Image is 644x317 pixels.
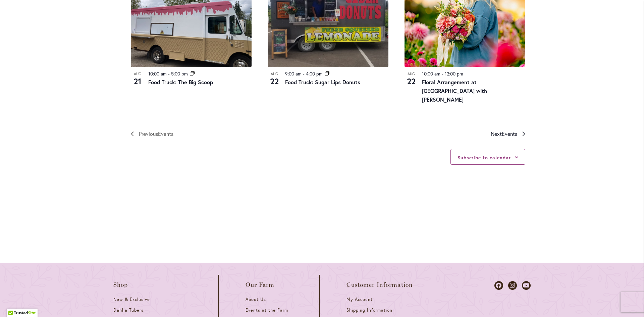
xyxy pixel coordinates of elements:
time: 5:00 pm [171,70,188,77]
span: Aug [131,71,144,77]
button: Subscribe to calendar [458,154,511,161]
span: Next [491,129,517,138]
time: 4:00 pm [306,70,323,77]
span: Customer Information [346,281,413,288]
span: Aug [268,71,281,77]
span: 22 [405,75,418,87]
span: New & Exclusive [113,297,150,302]
span: - [303,70,305,77]
a: Previous Events [131,129,173,138]
span: About Us [246,297,266,302]
span: - [442,70,443,77]
span: Previous [139,129,173,138]
time: 9:00 am [285,70,302,77]
span: Shipping Information [346,307,392,313]
time: 10:00 am [422,70,440,77]
a: Dahlias on Instagram [508,281,517,290]
iframe: Launch Accessibility Center [5,293,24,312]
span: Shop [113,281,128,288]
span: My Account [346,297,373,302]
span: - [168,70,170,77]
time: 12:00 pm [445,70,463,77]
span: Aug [405,71,418,77]
a: Food Truck: Sugar Lips Donuts [285,78,360,86]
span: Dahlia Tubers [113,307,144,313]
span: Events at the Farm [246,307,288,313]
span: Events [502,130,517,137]
a: Next Events [491,129,525,138]
span: 22 [268,75,281,87]
span: Our Farm [246,281,274,288]
a: Dahlias on Youtube [522,281,531,290]
span: Events [158,130,173,137]
a: Dahlias on Facebook [494,281,503,290]
time: 10:00 am [148,70,167,77]
a: Food Truck: The Big Scoop [148,78,213,86]
span: 21 [131,75,144,87]
a: Floral Arrangement at [GEOGRAPHIC_DATA] with [PERSON_NAME] [422,78,487,103]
